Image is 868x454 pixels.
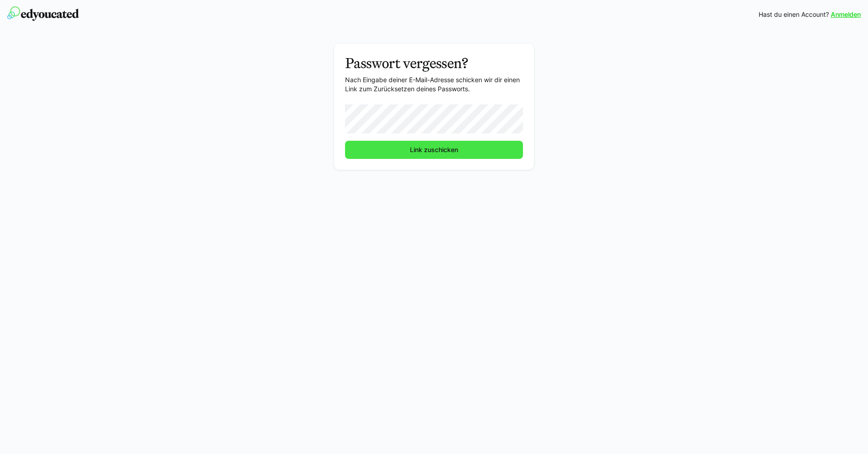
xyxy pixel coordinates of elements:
[831,10,861,19] a: Anmelden
[345,75,523,94] p: Nach Eingabe deiner E-Mail-Adresse schicken wir dir einen Link zum Zurücksetzen deines Passworts.
[345,54,523,72] h3: Passwort vergessen?
[759,10,829,19] span: Hast du einen Account?
[7,6,79,21] img: edyoucated
[345,141,523,159] button: Link zuschicken
[409,145,459,154] span: Link zuschicken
